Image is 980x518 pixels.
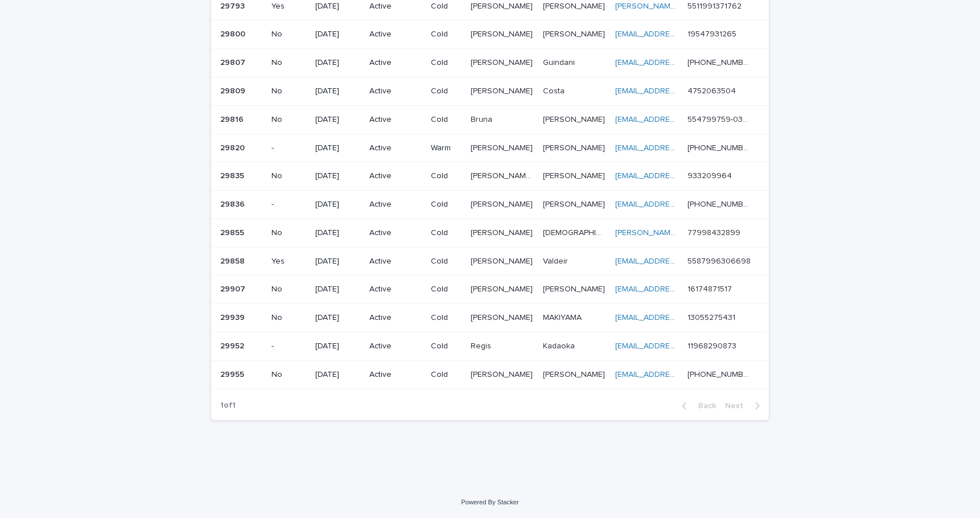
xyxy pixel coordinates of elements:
[220,226,246,238] p: 29855
[369,228,422,238] p: Active
[431,313,461,323] p: Cold
[431,342,461,351] p: Cold
[471,282,535,294] p: [PERSON_NAME]
[220,339,246,351] p: 29952
[543,339,577,351] p: Kadaoka
[543,368,607,380] p: [PERSON_NAME]
[315,370,360,380] p: [DATE]
[369,370,422,380] p: Active
[471,226,535,238] p: PEDRO CAETANO
[315,257,360,266] p: [DATE]
[471,113,495,125] p: Bruna
[471,339,493,351] p: Regis
[687,56,753,68] p: [PHONE_NUMBER]
[220,56,248,68] p: 29807
[687,27,739,39] p: 19547931265
[471,169,536,181] p: Matondo Clara David Miguel
[543,27,607,39] p: [PERSON_NAME]
[271,143,306,153] p: -
[315,87,360,96] p: [DATE]
[615,144,744,152] a: [EMAIL_ADDRESS][DOMAIN_NAME]
[431,30,461,39] p: Cold
[687,282,734,294] p: 16174871517
[615,87,744,95] a: [EMAIL_ADDRESS][DOMAIN_NAME]
[315,115,360,125] p: [DATE]
[271,200,306,209] p: -
[315,143,360,153] p: [DATE]
[220,282,248,294] p: 29907
[211,191,769,219] tr: 2983629836 -[DATE]ActiveCold[PERSON_NAME][PERSON_NAME] [PERSON_NAME][PERSON_NAME] [EMAIL_ADDRESS]...
[543,141,607,153] p: [PERSON_NAME]
[369,285,422,294] p: Active
[211,360,769,389] tr: 2995529955 No[DATE]ActiveCold[PERSON_NAME][PERSON_NAME] [PERSON_NAME][PERSON_NAME] [EMAIL_ADDRESS...
[271,58,306,68] p: No
[271,342,306,351] p: -
[315,2,360,11] p: [DATE]
[471,254,535,266] p: Valdeir dos Santos Silva
[271,87,306,96] p: No
[369,87,422,96] p: Active
[687,226,743,238] p: 77998432899
[543,56,577,68] p: Guindani
[220,368,246,380] p: 29955
[431,58,461,68] p: Cold
[211,392,245,420] p: 1 of 1
[543,198,607,209] p: [PERSON_NAME]
[211,20,769,49] tr: 2980029800 No[DATE]ActiveCold[PERSON_NAME][PERSON_NAME] [PERSON_NAME][PERSON_NAME] [EMAIL_ADDRESS...
[615,30,744,38] a: [EMAIL_ADDRESS][DOMAIN_NAME]
[687,198,753,209] p: +55 55999778293
[315,200,360,209] p: [DATE]
[615,116,744,124] a: [EMAIL_ADDRESS][DOMAIN_NAME]
[315,171,360,181] p: [DATE]
[471,84,535,96] p: [PERSON_NAME]
[687,254,753,266] p: 5587996306698
[220,311,247,323] p: 29939
[369,171,422,181] p: Active
[271,370,306,380] p: No
[271,30,306,39] p: No
[211,134,769,162] tr: 2982029820 -[DATE]ActiveWarm[PERSON_NAME][PERSON_NAME] [PERSON_NAME][PERSON_NAME] [EMAIL_ADDRESS]...
[315,313,360,323] p: [DATE]
[315,30,360,39] p: [DATE]
[543,226,608,238] p: JESUS DA CONCEICAO
[369,30,422,39] p: Active
[211,219,769,247] tr: 2985529855 No[DATE]ActiveCold[PERSON_NAME][PERSON_NAME] [DEMOGRAPHIC_DATA][PERSON_NAME][DEMOGRAPH...
[543,282,607,294] p: [PERSON_NAME]
[431,2,461,11] p: Cold
[687,311,738,323] p: 13055275431
[220,254,247,266] p: 29858
[471,368,535,380] p: [PERSON_NAME]
[543,254,570,266] p: Valdeir
[369,2,422,11] p: Active
[615,229,806,237] a: [PERSON_NAME][EMAIL_ADDRESS][DOMAIN_NAME]
[315,58,360,68] p: [DATE]
[220,27,248,39] p: 29800
[431,285,461,294] p: Cold
[687,368,753,380] p: [PHONE_NUMBER]
[211,332,769,361] tr: 2995229952 -[DATE]ActiveColdRegisRegis KadaokaKadaoka [EMAIL_ADDRESS][DOMAIN_NAME] 11968290873119...
[615,200,744,208] a: [EMAIL_ADDRESS][DOMAIN_NAME]
[543,84,567,96] p: Costa
[271,171,306,181] p: No
[720,401,769,411] button: Next
[431,143,461,153] p: Warm
[220,141,247,153] p: 29820
[431,87,461,96] p: Cold
[271,313,306,323] p: No
[471,311,535,323] p: [PERSON_NAME]
[543,311,584,323] p: MAKIYAMA
[211,49,769,77] tr: 2980729807 No[DATE]ActiveCold[PERSON_NAME][PERSON_NAME] GuindaniGuindani [EMAIL_ADDRESS][DOMAIN_N...
[315,342,360,351] p: [DATE]
[687,169,734,181] p: 933209964
[615,59,744,67] a: [EMAIL_ADDRESS][DOMAIN_NAME]
[461,499,518,505] a: Powered By Stacker
[431,115,461,125] p: Cold
[471,27,535,39] p: [PERSON_NAME]
[211,162,769,191] tr: 2983529835 No[DATE]ActiveCold[PERSON_NAME] [PERSON_NAME][PERSON_NAME] [PERSON_NAME] [PERSON_NAME]...
[369,257,422,266] p: Active
[369,143,422,153] p: Active
[615,172,744,180] a: [EMAIL_ADDRESS][DOMAIN_NAME]
[615,285,806,293] a: [EMAIL_ADDRESS][PERSON_NAME][DOMAIN_NAME]
[431,228,461,238] p: Cold
[615,2,806,10] a: [PERSON_NAME][EMAIL_ADDRESS][DOMAIN_NAME]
